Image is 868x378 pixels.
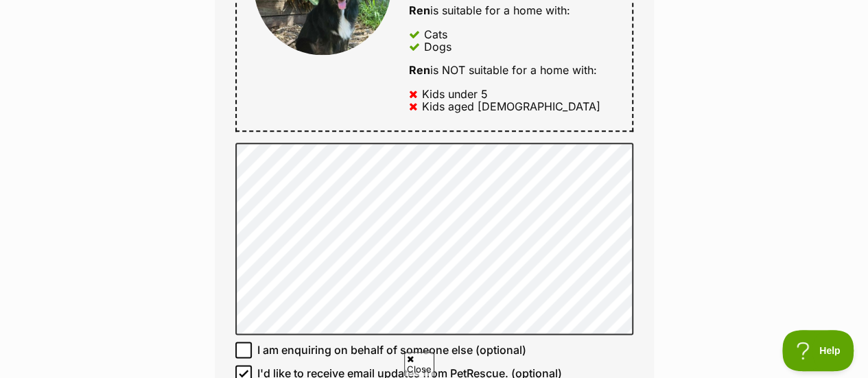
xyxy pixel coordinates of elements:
strong: Ren [409,63,430,77]
div: Cats [424,28,447,40]
div: is suitable for a home with: [409,4,614,16]
div: Dogs [424,40,451,53]
iframe: Help Scout Beacon - Open [782,330,854,371]
strong: Ren [409,3,430,17]
span: I am enquiring on behalf of someone else (optional) [257,342,526,358]
div: is NOT suitable for a home with: [409,64,614,76]
div: Kids aged [DEMOGRAPHIC_DATA] [422,100,600,113]
span: Close [404,352,434,376]
div: Kids under 5 [422,88,488,100]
